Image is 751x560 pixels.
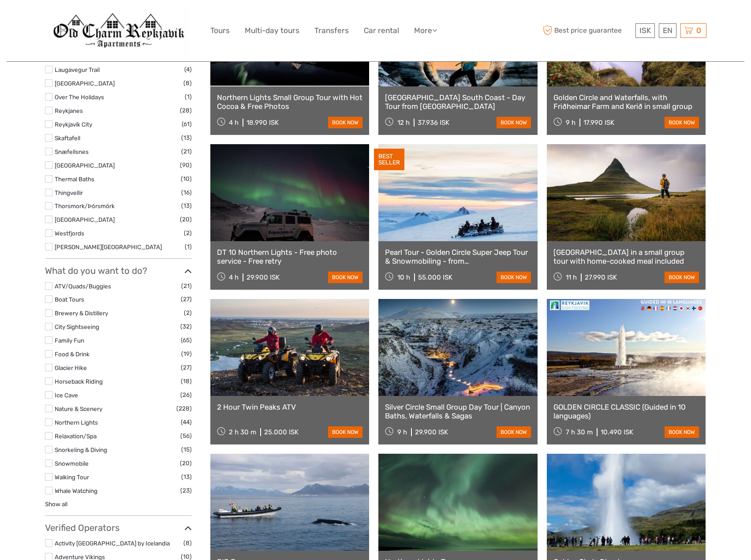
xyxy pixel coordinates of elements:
[55,446,107,453] a: Snorkeling & Diving
[665,426,699,438] a: book now
[695,26,702,35] span: 0
[55,419,98,426] a: Northern Lights
[181,335,192,345] span: (65)
[639,26,651,35] span: ISK
[217,93,363,111] a: Northern Lights Small Group Tour with Hot Cocoa & Free Photos
[583,119,614,127] div: 17.990 ISK
[229,119,239,127] span: 4 h
[328,117,362,128] a: book now
[55,121,92,128] a: Reykjavík City
[180,105,192,116] span: (28)
[55,364,87,371] a: Glacier Hike
[229,273,239,281] span: 4 h
[181,294,192,304] span: (27)
[55,337,84,344] a: Family Fun
[55,148,89,155] a: Snæfellsnes
[566,119,575,127] span: 9 h
[181,362,192,373] span: (27)
[180,458,192,468] span: (20)
[185,92,192,102] span: (1)
[397,428,407,436] span: 9 h
[217,403,363,411] a: 2 Hour Twin Peaks ATV
[247,273,280,281] div: 29.900 ISK
[418,119,449,127] div: 37.936 ISK
[414,24,437,37] a: More
[328,426,362,438] a: book now
[55,107,83,114] a: Reykjanes
[180,321,192,332] span: (32)
[55,540,170,547] a: Activity [GEOGRAPHIC_DATA] by Icelandia
[176,403,192,414] span: (228)
[247,119,279,127] div: 18.990 ISK
[45,523,192,533] h3: Verified Operators
[364,24,399,37] a: Car rental
[55,296,84,303] a: Boat Tours
[55,460,89,467] a: Snowmobile
[182,119,192,129] span: (61)
[180,160,192,170] span: (90)
[55,80,115,87] a: [GEOGRAPHIC_DATA]
[180,214,192,224] span: (20)
[55,189,83,196] a: Thingvellir
[181,444,192,455] span: (15)
[553,93,699,111] a: Golden Circle and Waterfalls, with Friðheimar Farm and Kerið in small group
[181,133,192,143] span: (13)
[55,351,90,358] a: Food & Drink
[217,248,363,266] a: DT 10 Northern Lights - Free photo service - Free retry
[55,378,103,385] a: Horseback Riding
[585,273,617,281] div: 27.990 ISK
[566,428,593,436] span: 7 h 30 m
[181,349,192,359] span: (19)
[184,308,192,318] span: (2)
[183,78,192,88] span: (8)
[55,405,102,412] a: Nature & Scenery
[55,175,94,183] a: Thermal Baths
[553,248,699,266] a: [GEOGRAPHIC_DATA] in a small group tour with home-cooked meal included
[45,265,192,276] h3: What do you want to do?
[180,390,192,400] span: (26)
[264,428,299,436] div: 25.000 ISK
[659,23,676,38] div: EN
[184,64,192,75] span: (4)
[55,310,108,317] a: Brewery & Distillery
[55,323,99,330] a: City Sightseeing
[55,216,115,223] a: [GEOGRAPHIC_DATA]
[415,428,448,436] div: 29.900 ISK
[181,146,192,157] span: (21)
[55,283,111,290] a: ATV/Quads/Buggies
[55,243,162,250] a: [PERSON_NAME][GEOGRAPHIC_DATA]
[55,66,100,73] a: Laugavegur Trail
[184,228,192,238] span: (2)
[50,7,186,55] img: 860-630756cf-5dde-4f09-b27d-3d87a8021d1f_logo_big.jpg
[665,117,699,128] a: book now
[45,500,67,508] a: Show all
[374,149,404,171] div: BEST SELLER
[180,485,192,496] span: (23)
[397,273,410,281] span: 10 h
[55,162,115,169] a: [GEOGRAPHIC_DATA]
[418,273,452,281] div: 55.000 ISK
[181,174,192,184] span: (10)
[497,117,531,128] a: book now
[55,230,84,237] a: Westfjords
[229,428,256,436] span: 2 h 30 m
[55,134,80,142] a: Skaftafell
[665,272,699,283] a: book now
[183,538,192,548] span: (8)
[541,23,633,38] span: Best price guarantee
[180,431,192,441] span: (56)
[385,93,531,111] a: [GEOGRAPHIC_DATA] South Coast - Day Tour from [GEOGRAPHIC_DATA]
[55,202,115,209] a: Thorsmork/Þórsmörk
[497,426,531,438] a: book now
[210,24,230,37] a: Tours
[181,201,192,211] span: (13)
[553,403,699,421] a: GOLDEN CIRCLE CLASSIC (Guided in 10 languages)
[181,281,192,291] span: (21)
[181,417,192,427] span: (44)
[497,272,531,283] a: book now
[601,428,633,436] div: 10.490 ISK
[55,487,97,494] a: Whale Watching
[314,24,349,37] a: Transfers
[328,272,362,283] a: book now
[55,93,104,101] a: Over The Holidays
